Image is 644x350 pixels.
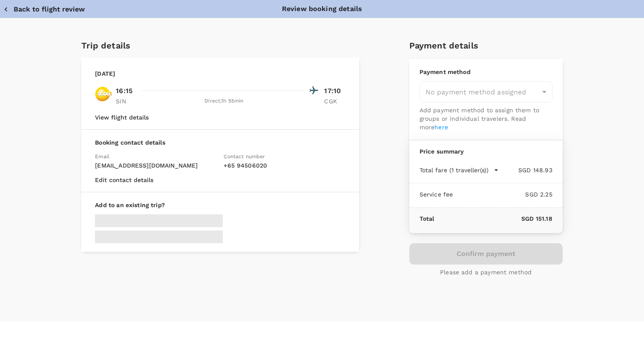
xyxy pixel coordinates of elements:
[282,4,362,14] p: Review booking details
[224,161,345,170] p: + 65 94506020
[420,106,552,131] p: Add payment method to assign them to groups or individual travelers. Read more
[434,124,448,131] a: here
[95,114,149,121] button: View flight details
[409,39,563,52] h6: Payment details
[116,86,132,96] p: 16:15
[95,176,153,183] button: Edit contact details
[420,166,489,174] p: Total fare (1 traveller(s))
[420,190,453,199] p: Service fee
[95,138,345,147] p: Booking contact details
[95,201,345,209] p: Add to an existing trip?
[95,161,217,170] p: [EMAIL_ADDRESS][DOMAIN_NAME]
[324,86,345,96] p: 17:10
[116,97,137,105] p: SIN
[434,214,552,223] p: SGD 151.18
[95,85,112,102] img: TR
[224,154,265,159] span: Contact number
[453,190,552,199] p: SGD 2.25
[420,214,434,223] p: Total
[95,154,109,159] span: Email
[420,166,499,174] button: Total fare (1 traveller(s))
[81,39,130,52] h6: Trip details
[420,68,552,76] p: Payment method
[420,147,552,156] p: Price summary
[420,81,552,102] div: No payment method assigned
[440,268,532,276] p: Please add a payment method
[499,166,552,174] p: SGD 148.93
[142,97,305,105] div: Direct , 1h 55min
[324,97,345,105] p: CGK
[95,69,115,78] p: [DATE]
[3,5,85,14] button: Back to flight review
